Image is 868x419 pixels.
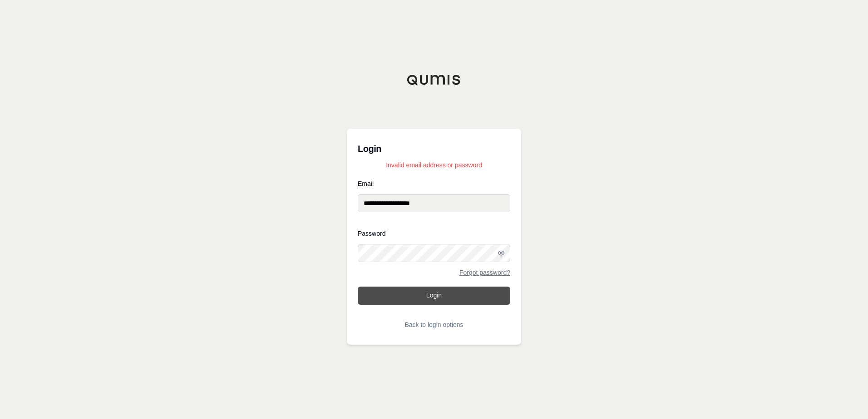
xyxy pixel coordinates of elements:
label: Password [358,230,510,237]
a: Forgot password? [459,269,510,276]
label: Email [358,180,510,187]
button: Back to login options [358,316,510,334]
p: Invalid email address or password [358,161,510,170]
img: Qumis [407,74,461,85]
h3: Login [358,140,510,158]
button: Login [358,287,510,305]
